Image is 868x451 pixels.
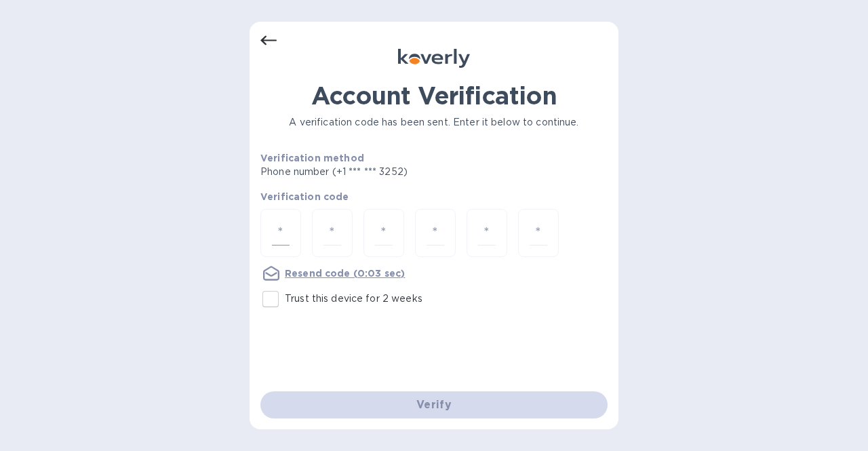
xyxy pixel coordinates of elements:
[260,81,608,110] h1: Account Verification
[260,190,608,203] p: Verification code
[285,268,405,279] u: Resend code (0:03 sec)
[285,292,422,306] p: Trust this device for 2 weeks
[260,165,511,179] p: Phone number (+1 *** *** 3252)
[260,115,608,130] p: A verification code has been sent. Enter it below to continue.
[260,153,364,163] b: Verification method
